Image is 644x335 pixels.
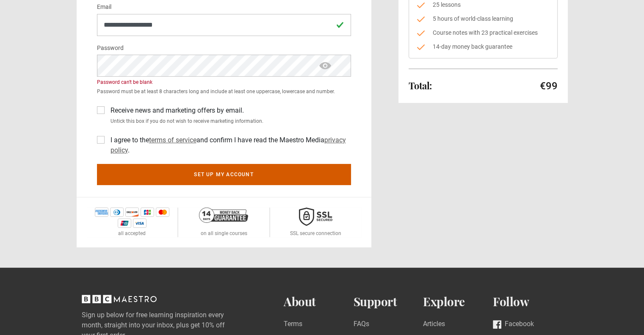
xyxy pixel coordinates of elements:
[97,43,124,53] label: Password
[133,219,146,228] img: visa
[141,208,154,217] img: jcb
[97,2,111,12] label: Email
[118,219,131,228] img: unionpay
[416,14,550,23] li: 5 hours of world-class learning
[82,298,157,306] a: BBC Maestro, back to top
[107,117,351,125] small: Untick this box if you do not wish to receive marketing information.
[107,135,351,155] label: I agree to the and confirm I have read the Maestro Media .
[156,208,169,217] img: mastercard
[416,28,550,37] li: Course notes with 23 practical exercises
[423,295,493,309] h2: Explore
[423,319,445,330] a: Articles
[318,55,332,77] span: show password
[493,295,563,309] h2: Follow
[416,42,550,51] li: 14-day money back guarantee
[107,105,244,116] label: Receive news and marketing offers by email.
[97,78,351,86] div: Password can't be blank
[97,164,351,185] button: Set up my account
[149,136,196,144] a: terms of service
[284,295,354,309] h2: About
[118,230,146,237] p: all accepted
[493,319,534,330] a: Facebook
[540,79,558,93] p: €99
[416,0,550,9] li: 25 lessons
[95,208,108,217] img: amex
[82,295,157,303] svg: BBC Maestro, back to top
[125,208,139,217] img: discover
[110,208,124,217] img: diners
[409,80,432,91] h2: Total:
[290,230,341,237] p: SSL secure connection
[284,319,302,330] a: Terms
[200,230,247,237] p: on all single courses
[354,295,423,309] h2: Support
[97,88,351,95] small: Password must be at least 8 characters long and include at least one uppercase, lowercase and num...
[111,136,346,154] a: privacy policy
[354,319,369,330] a: FAQs
[199,208,248,223] img: 14-day-money-back-guarantee-42d24aedb5115c0ff13b.png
